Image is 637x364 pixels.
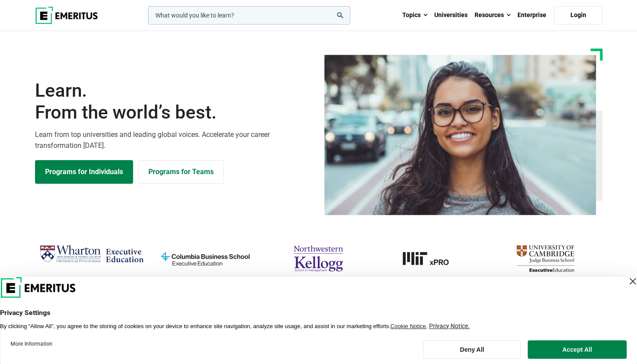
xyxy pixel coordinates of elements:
img: MIT xPRO [380,241,484,276]
h1: Learn. [35,80,313,124]
img: columbia-business-school [153,241,257,276]
p: Learn from top universities and leading global voices. Accelerate your career transformation [DATE]. [35,129,313,151]
img: cambridge-judge-business-school [493,241,598,276]
a: Login [554,6,602,24]
img: northwestern-kellogg [266,241,371,276]
img: Wharton Executive Education [39,241,144,267]
input: woocommerce-product-search-field-0 [148,6,350,24]
a: MIT-xPRO [380,241,484,276]
a: Explore for Business [138,160,224,184]
span: From the world’s best. [35,101,313,123]
img: Learn from the world's best [324,55,596,215]
a: Explore Programs [35,160,133,184]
